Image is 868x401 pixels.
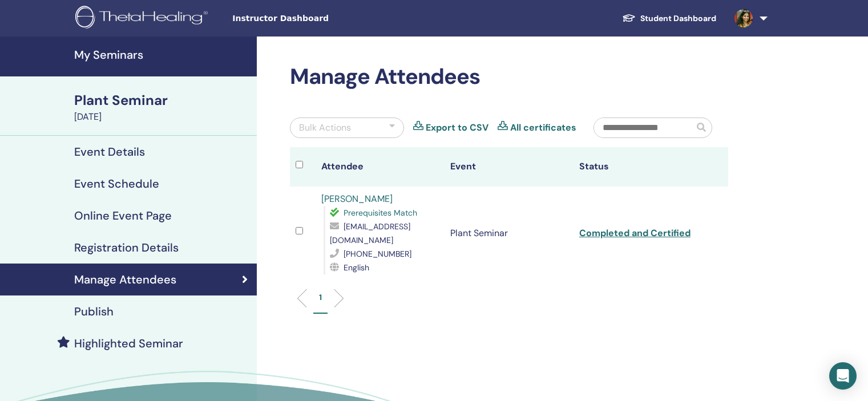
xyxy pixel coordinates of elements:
[74,241,179,254] h4: Registration Details
[321,193,393,205] a: [PERSON_NAME]
[74,337,183,350] h4: Highlighted Seminar
[579,227,691,239] a: Completed and Certified
[829,362,857,390] div: Open Intercom Messenger
[75,6,212,31] img: logo.png
[74,177,159,191] h4: Event Schedule
[344,208,417,218] span: Prerequisites Match
[510,121,576,135] a: All certificates
[74,110,250,124] div: [DATE]
[574,147,703,187] th: Status
[74,48,250,62] h4: My Seminars
[316,147,445,187] th: Attendee
[74,145,145,159] h4: Event Details
[74,209,172,222] h4: Online Event Page
[344,262,369,273] span: English
[319,291,322,303] p: 1
[622,13,636,23] img: graduation-cap-white.svg
[613,8,725,29] a: Student Dashboard
[74,305,114,318] h4: Publish
[67,91,257,124] a: Plant Seminar[DATE]
[344,249,411,259] span: [PHONE_NUMBER]
[290,64,728,90] h2: Manage Attendees
[734,9,753,27] img: default.jpg
[426,121,488,135] a: Export to CSV
[74,273,176,286] h4: Manage Attendees
[74,91,250,110] div: Plant Seminar
[299,121,351,135] div: Bulk Actions
[445,187,574,280] td: Plant Seminar
[330,221,410,245] span: [EMAIL_ADDRESS][DOMAIN_NAME]
[232,13,403,25] span: Instructor Dashboard
[445,147,574,187] th: Event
